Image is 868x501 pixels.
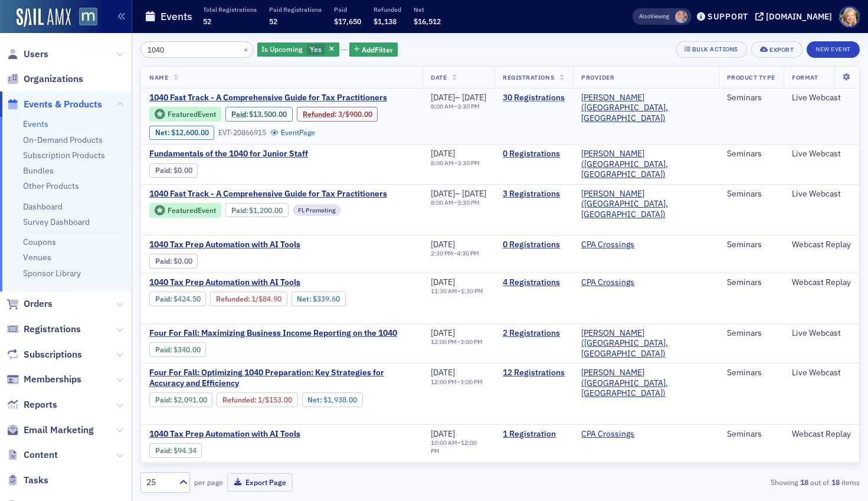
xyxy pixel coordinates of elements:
span: : [155,446,173,455]
div: Showing out of items [628,477,860,487]
span: $900.00 [345,110,372,119]
span: : [303,110,338,119]
a: Venues [23,252,51,263]
span: $1,138 [374,17,397,26]
span: : [155,395,173,404]
span: Viewing [639,12,669,21]
span: Profile [839,6,860,27]
span: 1040 Tax Prep Automation with AI Tools [149,277,348,288]
a: 0 Registrations [503,149,565,159]
span: [DATE] [431,328,455,338]
div: Live Webcast [792,93,851,103]
a: Email Marketing [6,424,94,437]
div: Seminars [727,189,775,199]
a: Paid [231,206,246,215]
span: Registrations [503,73,554,81]
span: Reports [24,398,57,411]
div: Webcast Replay [792,277,851,288]
h1: Events [161,9,192,24]
div: Seminars [727,240,775,250]
button: Bulk Actions [676,41,747,58]
span: $84.90 [258,294,281,303]
div: – [431,93,486,103]
span: $2,091.00 [173,395,207,404]
a: Four For Fall: Maximizing Business Income Reporting on the 1040 [149,328,397,339]
a: Paid [155,446,170,455]
div: Paid: 4 - $42450 [149,292,206,306]
a: 1040 Tax Prep Automation with AI Tools [149,277,414,288]
span: $1,938.00 [323,395,357,404]
p: Paid [334,5,361,14]
time: 12:00 PM [431,338,457,346]
a: Content [6,448,58,461]
div: Refunded: 4 - $42450 [210,292,287,306]
div: 25 [146,476,172,489]
a: Users [6,48,48,61]
a: Registrations [6,323,81,336]
time: 3:30 PM [457,198,480,207]
a: Refunded [222,395,254,404]
span: Provider [581,73,614,81]
div: Seminars [727,93,775,103]
button: Export Page [227,473,293,492]
a: View Homepage [71,8,97,28]
span: [DATE] [431,92,455,103]
span: [DATE] [431,188,455,199]
span: [DATE] [431,277,455,287]
time: 1:30 PM [461,287,483,295]
a: [PERSON_NAME] ([GEOGRAPHIC_DATA], [GEOGRAPHIC_DATA]) [581,149,710,180]
time: 11:30 AM [431,287,457,295]
a: Paid [155,166,170,175]
a: CPA Crossings [581,429,634,440]
span: [DATE] [431,367,455,378]
a: 1040 Fast Track - A Comprehensive Guide for Tax Practitioners [149,189,414,199]
a: Bundles [23,165,54,176]
a: Orders [6,297,53,310]
a: Sponsor Library [23,268,81,279]
span: Email Marketing [24,424,94,437]
span: CPA Crossings [581,240,656,250]
span: : [155,166,173,175]
span: $153.00 [265,395,292,404]
a: 3 Registrations [503,189,565,199]
a: Paid [155,345,170,354]
span: : [231,206,250,215]
a: EventPage [270,128,315,137]
a: Four For Fall: Optimizing 1040 Preparation: Key Strategies for Accuracy and Efficiency [149,368,414,388]
div: Paid: 3 - $34000 [149,342,206,356]
a: Survey Dashboard [23,217,90,227]
div: Net: $33960 [291,292,346,306]
a: [PERSON_NAME] ([GEOGRAPHIC_DATA], [GEOGRAPHIC_DATA]) [581,93,710,124]
a: Subscription Products [23,150,105,161]
a: Dashboard [23,201,63,212]
span: Orders [24,297,53,310]
a: Subscriptions [6,348,82,361]
span: Tasks [24,474,48,487]
a: 12 Registrations [503,368,565,378]
div: Export [769,47,794,53]
span: Content [24,448,58,461]
a: 30 Registrations [503,93,565,103]
span: $0.00 [173,257,192,266]
a: Events [23,119,48,129]
span: $339.60 [313,294,340,303]
div: Live Webcast [792,189,851,199]
span: Net : [155,128,171,137]
time: 4:30 PM [457,249,479,257]
div: – [431,159,480,167]
a: Tasks [6,474,48,487]
div: – [431,250,479,257]
div: FL Promoting [293,204,341,216]
p: Total Registrations [203,5,257,14]
span: Date [431,73,447,81]
span: Organizations [24,73,83,86]
span: : [222,395,258,404]
span: Registrations [24,323,81,336]
a: CPA Crossings [581,277,634,288]
div: – [431,189,486,199]
a: 2 Registrations [503,328,565,339]
time: 3:00 PM [460,378,483,386]
span: Werner-Rocca (Flourtown, PA) [581,93,710,124]
div: Refunded: 39 - $1350000 [297,107,378,121]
